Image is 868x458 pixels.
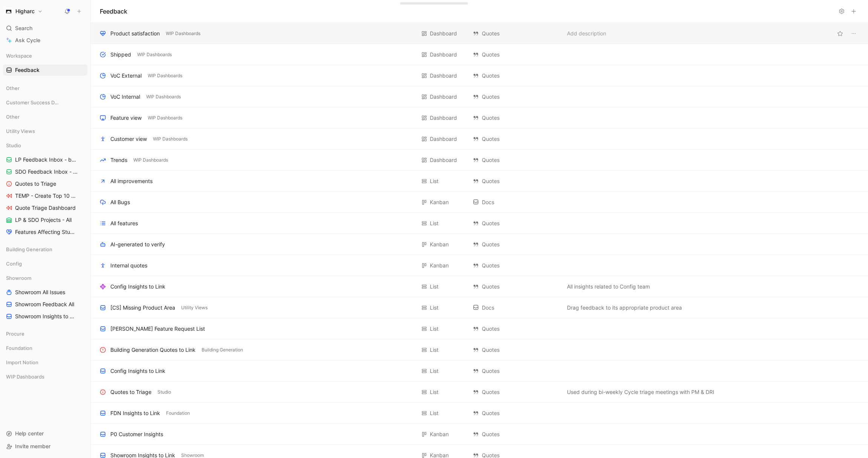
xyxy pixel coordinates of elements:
div: Quotes [473,282,559,291]
span: Used during bi-weekly Cycle triage meetings with PM & DRI [567,388,714,397]
span: TEMP - Create Top 10 List [15,192,77,200]
span: Studio [6,142,21,149]
button: HigharcHigharc [3,6,44,17]
a: SDO Feedback Inbox - by Type [3,166,87,177]
div: Building Generation Quotes to LinkBuilding GenerationList QuotesView actions [91,339,868,360]
div: Quotes [473,134,559,144]
span: LP & SDO Projects - All [15,216,72,224]
button: WIP Dashboards [145,93,182,100]
div: Quotes [473,388,559,397]
div: TrendsWIP DashboardsDashboard QuotesView actions [91,150,868,171]
div: All improvements [110,177,153,186]
div: Internal quotes [110,261,147,270]
div: Config [3,258,87,269]
div: Customer Success Dashboards [3,97,87,110]
div: Quotes [473,177,559,186]
div: Shipped [110,50,131,59]
span: Config [6,260,22,267]
div: Config Insights to LinkList QuotesView actions [91,360,868,382]
div: Quotes to TriageStudioList QuotesUsed during bi-weekly Cycle triage meetings with PM & DRIView ac... [91,382,868,403]
div: Config Insights to LinkList QuotesAll insights related to Config teamView actions [91,276,868,297]
div: Quotes [473,261,559,270]
div: VoC External [110,71,142,80]
div: Dashboard [430,156,457,165]
div: Customer view [110,134,147,144]
div: Building Generation Quotes to Link [110,345,196,354]
span: Quotes to Triage [15,180,56,188]
div: Dashboard [430,134,457,144]
div: Product satisfactionWIP DashboardsDashboard QuotesAdd descriptionView actions [91,23,868,44]
div: Help center [3,428,87,439]
button: WIP Dashboards [146,72,184,79]
button: WIP Dashboards [151,136,189,142]
div: VoC Internal [110,92,140,101]
div: ShippedWIP DashboardsDashboard QuotesView actions [91,44,868,65]
span: Showroom [6,274,31,282]
div: AI-generated to verify [110,240,165,249]
span: Workspace [6,52,32,60]
div: Quotes [473,430,559,439]
div: Utility Views [3,125,87,137]
div: Quotes [473,345,559,354]
a: LP & SDO Projects - All [3,214,87,226]
div: Other [3,111,87,122]
button: All insights related to Config team [565,282,651,291]
button: Used during bi-weekly Cycle triage meetings with PM & DRI [565,388,716,397]
span: Other [6,113,20,121]
button: Foundation [165,410,191,417]
a: Quote Triage Dashboard [3,202,87,214]
div: List [430,409,439,418]
div: [CS] Missing Product AreaUtility ViewsList DocsDrag feedback to its appropriate product areaView ... [91,297,868,318]
div: Dashboard [430,50,457,59]
div: Quotes [473,92,559,101]
div: List [430,366,439,376]
div: Kanban [430,430,449,439]
span: WIP Dashboards [133,156,168,164]
span: SDO Feedback Inbox - by Type [15,168,78,176]
div: Quotes [473,409,559,418]
div: Config [3,258,87,272]
a: Feedback [3,64,87,76]
span: Add description [567,29,606,38]
a: Showroom Insights to Link [3,311,87,322]
div: Quotes [473,50,559,59]
div: VoC InternalWIP DashboardsDashboard QuotesView actions [91,86,868,107]
div: Procure [3,328,87,339]
div: Feature viewWIP DashboardsDashboard QuotesView actions [91,107,868,128]
span: Building Generation [202,346,243,354]
div: Quotes to Triage [110,388,151,397]
div: All features [110,219,138,228]
span: WIP Dashboards [153,135,188,143]
div: Quotes [473,240,559,249]
span: Drag feedback to its appropriate product area [567,303,682,312]
a: Features Affecting Studio [3,226,87,238]
div: List [430,303,439,312]
div: StudioLP Feedback Inbox - by TypeSDO Feedback Inbox - by TypeQuotes to TriageTEMP - Create Top 10... [3,140,87,238]
button: WIP Dashboards [146,114,184,121]
div: Dashboard [430,113,457,122]
div: WIP Dashboards [3,371,87,385]
div: Import Notion [3,357,87,370]
button: Utility Views [180,304,209,311]
span: Procure [6,330,24,337]
div: Quotes [473,71,559,80]
span: Help center [15,430,44,437]
span: Foundation [6,344,32,352]
div: Trends [110,156,127,165]
span: Showroom All Issues [15,289,65,296]
span: Ask Cycle [15,36,40,45]
div: Utility Views [3,125,87,139]
div: FDN Insights to LinkFoundationList QuotesView actions [91,403,868,424]
button: WIP Dashboards [132,157,170,163]
div: Procure [3,328,87,342]
span: WIP Dashboards [6,373,44,380]
a: LP Feedback Inbox - by Type [3,154,87,165]
div: All improvementsList QuotesView actions [91,171,868,192]
div: List [430,282,439,291]
div: VoC ExternalWIP DashboardsDashboard QuotesView actions [91,65,868,86]
img: Higharc [5,8,12,15]
div: Kanban [430,240,449,249]
div: Import Notion [3,357,87,368]
div: Other [3,82,87,94]
div: Quotes [473,324,559,333]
